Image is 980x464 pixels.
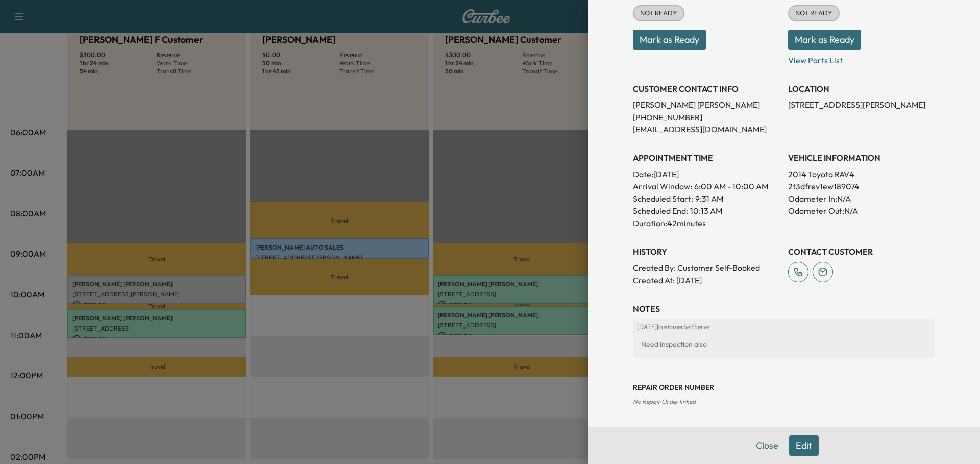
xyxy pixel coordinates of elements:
p: Scheduled Start: [633,193,693,205]
h3: LOCATION [788,83,935,95]
h3: APPOINTMENT TIME [633,152,780,164]
span: No Repair Order linked [633,398,696,405]
span: 6:00 AM - 10:00 AM [694,180,768,193]
button: Close [749,435,785,456]
button: Mark as Ready [633,30,706,50]
p: Arrival Window: [633,180,780,193]
p: Date: [DATE] [633,168,780,180]
p: Odometer Out: N/A [788,205,935,217]
h3: VEHICLE INFORMATION [788,152,935,164]
p: [PERSON_NAME] [PERSON_NAME] [633,99,780,111]
p: Duration: 42 minutes [633,217,780,229]
button: Edit [789,435,819,456]
h3: CUSTOMER CONTACT INFO [633,83,780,95]
p: [EMAIL_ADDRESS][DOMAIN_NAME] [633,123,780,135]
p: [DATE] | customerSelfServe [637,323,931,331]
p: [STREET_ADDRESS][PERSON_NAME] [788,99,935,111]
span: NOT READY [789,8,839,18]
span: NOT READY [634,8,683,18]
p: Odometer In: N/A [788,193,935,205]
p: 9:31 AM [695,193,723,205]
p: Scheduled End: [633,205,688,217]
p: View Parts List [788,50,935,66]
h3: NOTES [633,303,935,315]
p: 2t3dfrev1ew189074 [788,180,935,193]
p: 10:13 AM [690,205,722,217]
button: Mark as Ready [788,30,861,50]
h3: History [633,245,780,258]
div: Need inspection also [637,335,931,353]
p: [PHONE_NUMBER] [633,111,780,123]
h3: Repair Order number [633,382,935,392]
h3: CONTACT CUSTOMER [788,245,935,258]
p: Created By : Customer Self-Booked [633,262,780,274]
p: 2014 Toyota RAV4 [788,168,935,180]
p: Created At : [DATE] [633,274,780,286]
